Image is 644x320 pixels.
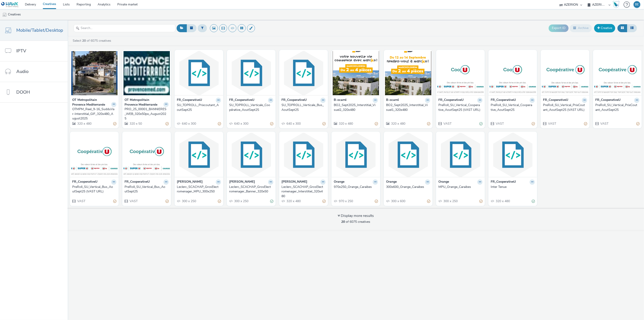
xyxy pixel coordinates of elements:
a: MPU_Orange_Caraibes [438,185,483,189]
span: 320 x 480 [495,199,510,203]
img: PreRoll_SU_Vertical_Bus_AoutSept25 visual [123,133,170,177]
div: SU_TOPROLL_Verticale_Coopérative_AoutSept25 [229,103,272,112]
strong: FR_CooperativeU [491,179,516,185]
div: PreRoll_SU_Vertical_Cooperative_AoutSept25 [491,103,533,112]
span: VAST [495,121,504,126]
a: PreRoll_SU_Vertical_Cooperative_AoutSept25 [491,103,535,112]
a: PreRoll_SU_Vertical_PrixCoutant_AoutSept25 (VAST URL) [543,103,587,112]
img: Leclerc_SCACHAP_GrosElectromenager_Banner_320x50 visual [228,133,274,177]
strong: FR_CooperativeU [491,98,516,103]
strong: FR_CooperativeU [177,98,202,103]
span: VAST [600,121,608,126]
span: 320 x 480 [338,121,353,126]
div: Partially valid [218,121,221,126]
a: Leclerc_SCACHAP_GrosElectromenager_Banner_320x50 [229,185,273,194]
div: PRO_25_00001_BANNIERES_WEB_320x50px_August2025 [125,107,167,121]
span: of 6075 creatives [341,220,370,224]
div: Partially valid [113,199,116,204]
a: 970x250_Orange_Caraibes [334,185,378,189]
div: Partially valid [532,121,535,126]
div: Partially valid [166,199,169,204]
img: Hawk Academy [613,1,620,8]
span: 300 x 250 [181,199,196,203]
strong: 20 [341,220,345,224]
div: SU_TOPROLL_Verticale_Bus_AoutSept25 [281,103,324,112]
div: PreRoll_SU_Vertical_Cooperative_AoutSept25 (VAST URL) [438,103,481,112]
a: PreRoll_SU_Vertical_Cooperative_AoutSept25 (VAST URL) [438,103,483,112]
img: OTMPM_Reel_9-16_SudduVar-Interstitial_GIF_320x480_August2025 visual [71,51,118,95]
input: Search... [74,24,175,32]
div: Partially valid [375,121,378,126]
img: PreRoll_SU_Vertical_Bus_AoutSept25 (VAST URL) visual [71,133,118,177]
div: PreRoll_SU_Vertical_PrixCoutant_AoutSept25 [595,103,638,112]
a: BO2_Sept2025_Interstitial_Visuel1_320x480 [386,103,430,112]
img: PreRoll_SU_Vertical_Cooperative_AoutSept25 (VAST URL) visual [437,51,484,95]
img: Leclerc_SCACHAP_GrosElectromenager_MPU_300x250 visual [176,133,222,177]
img: undefined Logo [1,2,19,7]
strong: Orange [334,179,344,185]
div: Partially valid [322,121,326,126]
div: SU_TOPROLL_Prixcoutant_AoutSept25 [177,103,219,112]
strong: FR_CooperativeU [125,179,150,185]
div: 300x600_Orange_Caraibes [386,185,428,189]
div: Partially valid [218,199,221,204]
div: Valid [479,121,483,126]
span: 320 x 480 [77,121,91,126]
span: VAST [77,199,85,203]
div: BE [635,1,639,8]
strong: Orange [438,179,449,185]
button: Archive [570,24,592,32]
div: PreRoll_SU_Vertical_PrixCoutant_AoutSept25 (VAST URL) [543,103,585,112]
div: Partially valid [427,121,430,126]
strong: [PERSON_NAME] [229,179,255,185]
img: mobile [2,12,7,17]
a: SU_TOPROLL_Prixcoutant_AoutSept25 [177,103,221,112]
span: Mobile/Tablet/Desktop [16,27,63,34]
img: MPU_Orange_Caraibes visual [437,133,484,177]
a: Hawk Academy [613,1,621,8]
div: Partially valid [636,121,639,126]
a: OTMPM_Reel_9-16_SudduVar-Interstitial_GIF_320x480_August2025 [72,107,116,121]
span: 640 x 300 [234,121,248,126]
span: 300 x 250 [234,199,248,203]
strong: FR_CooperativeU [229,98,254,103]
strong: B-ocarré [334,98,346,103]
span: DOOH [16,89,30,95]
strong: [PERSON_NAME] [177,179,203,185]
span: 320 x 480 [391,121,405,126]
a: PreRoll_SU_Vertical_Bus_AoutSept25 [125,185,169,194]
div: Leclerc_SCACHAP_GrosElectromenager_MPU_300x250 [177,185,219,194]
div: Partially valid [270,121,273,126]
div: Partially valid [375,199,378,204]
div: OTMPM_Reel_9-16_SudduVar-Interstitial_GIF_320x480_August2025 [72,107,115,121]
a: Leclerc_SCACHAP_GrosElectromenager_MPU_300x250 [177,185,221,194]
img: 970x250_Orange_Caraibes visual [333,133,379,177]
img: BO2_Sept2025_Interstitial_Visuel1_320x480 visual [385,51,431,95]
a: Creative [594,24,615,32]
img: SU_TOPROLL_Prixcoutant_AoutSept25 visual [176,51,222,95]
div: Valid [532,199,535,204]
span: VAST [129,199,138,203]
img: PreRoll_SU_Vertical_PrixCoutant_AoutSept25 (VAST URL) visual [542,51,588,95]
div: Partially valid [584,121,587,126]
img: SU_TOPROLL_Verticale_Coopérative_AoutSept25 visual [228,51,274,95]
div: Valid [270,199,273,204]
div: Partially valid [166,121,169,126]
span: VAST [443,121,452,126]
img: PreRoll_SU_Vertical_Cooperative_AoutSept25 visual [490,51,536,95]
span: Audio [16,68,29,75]
div: Partially valid [113,121,116,126]
strong: FR_CooperativeU [72,179,97,185]
button: Export ID [549,24,569,32]
div: PreRoll_SU_Vertical_Bus_AoutSept25 (VAST URL) [72,185,115,194]
div: 970x250_Orange_Caraibes [334,185,376,189]
a: BO2_Sept2025_Interstitial_Visuel2_320x480 [334,103,378,112]
strong: 20 [82,39,86,43]
a: PreRoll_SU_Vertical_Bus_AoutSept25 (VAST URL) [72,185,116,194]
img: 300x600_Orange_Caraibes visual [385,133,431,177]
div: BO2_Sept2025_Interstitial_Visuel2_320x480 [334,103,376,112]
a: SU_TOPROLL_Verticale_Bus_AoutSept25 [281,103,326,112]
div: Inter Tenue [491,185,533,189]
strong: FR_CooperativeU [281,98,307,103]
